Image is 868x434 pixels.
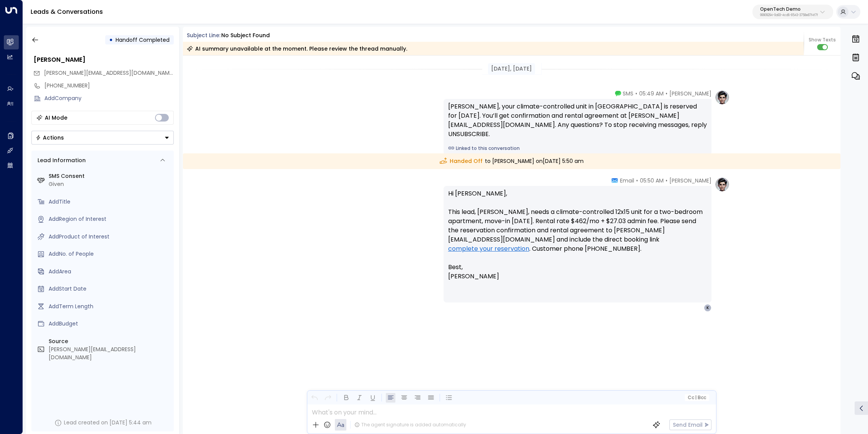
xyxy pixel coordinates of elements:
p: Hi [PERSON_NAME], This lead, [PERSON_NAME], needs a climate-controlled 12x15 unit for a two-bedro... [448,189,707,281]
p: OpenTech Demo [760,7,818,12]
span: • [636,177,638,184]
div: AddCompany [44,94,174,102]
span: Handoff Completed [116,36,170,44]
a: Leads & Conversations [31,7,103,16]
span: • [666,177,667,184]
div: [PHONE_NUMBER] [44,82,174,90]
button: Actions [31,131,174,145]
span: | [695,395,697,400]
button: Undo [310,393,319,403]
img: profile-logo.png [715,90,730,105]
div: Button group with a nested menu [31,131,174,145]
div: [PERSON_NAME], your climate-controlled unit in [GEOGRAPHIC_DATA] is reserved for [DATE]. You’ll g... [448,102,707,139]
p: 99909294-0a93-4cd6-8543-3758e87f4f7f [760,14,818,17]
span: 05:49 AM [639,90,664,97]
span: Email [620,177,634,184]
span: • [635,90,637,97]
div: AddBudget [49,320,171,328]
label: Source [49,337,171,345]
div: No subject found [221,31,270,39]
button: Redo [323,393,333,403]
div: to [PERSON_NAME] on [DATE] 5:50 am [183,153,841,169]
span: 05:50 AM [640,177,664,184]
span: SMS [623,90,633,97]
div: [DATE], [DATE] [488,63,535,74]
span: [PERSON_NAME][EMAIL_ADDRESS][DOMAIN_NAME] [44,69,175,77]
div: AddStart Date [49,285,171,293]
button: OpenTech Demo99909294-0a93-4cd6-8543-3758e87f4f7f [752,5,833,19]
span: [PERSON_NAME] [669,177,711,184]
label: SMS Consent [49,172,171,180]
img: profile-logo.png [715,177,730,192]
div: [PERSON_NAME][EMAIL_ADDRESS][DOMAIN_NAME] [49,345,171,362]
div: AddRegion of Interest [49,215,171,223]
div: Lead Information [35,156,86,164]
div: The agent signature is added automatically [354,421,466,428]
div: K [704,304,711,312]
div: AI summary unavailable at the moment. Please review the thread manually. [187,45,407,53]
div: Lead created on [DATE] 5:44 am [64,419,152,427]
span: Cc Bcc [687,395,706,400]
div: AddNo. of People [49,250,171,258]
div: [PERSON_NAME] [34,55,174,64]
span: james.miller21@gmail.com [44,69,174,77]
span: [PERSON_NAME] [669,90,711,97]
span: Handed Off [440,157,483,165]
a: Linked to this conversation [448,145,707,152]
div: AddProduct of Interest [49,233,171,241]
div: AddTitle [49,198,171,206]
span: Show Texts [809,36,836,43]
button: Cc|Bcc [684,394,709,401]
a: complete your reservation [448,244,529,253]
span: • [666,90,667,97]
div: Given [49,180,171,188]
span: Subject Line: [187,31,220,39]
div: AddTerm Length [49,302,171,311]
div: • [109,33,113,47]
div: AI Mode [45,114,67,122]
div: AddArea [49,268,171,276]
div: Actions [36,134,64,141]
